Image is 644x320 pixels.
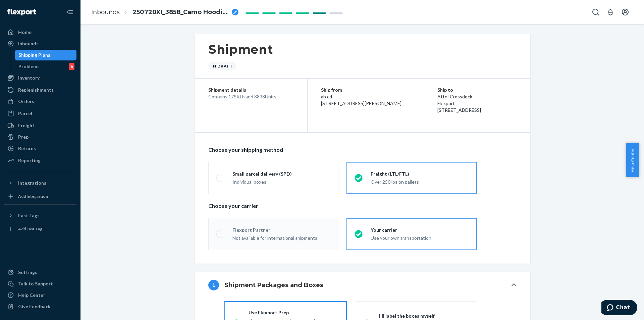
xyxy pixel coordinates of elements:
[321,94,401,106] span: ab cd [STREET_ADDRESS][PERSON_NAME]
[18,193,48,199] div: Add Integration
[232,171,330,177] div: Small parcel delivery (SPD)
[18,40,39,47] div: Inbounds
[18,63,40,70] div: Problems
[18,226,42,232] div: Add Fast Tag
[437,93,517,100] p: Attn: Crossdock
[379,313,469,319] div: I'll label the boxes myself
[321,87,437,93] p: Ship from
[208,62,236,70] div: In draft
[4,178,76,188] button: Integrations
[18,122,35,129] div: Freight
[4,290,76,301] a: Help Center
[208,202,517,210] p: Choose your carrier
[4,27,76,38] a: Home
[18,303,51,310] div: Give Feedback
[91,8,120,16] a: Inbounds
[18,280,53,287] div: Talk to Support
[4,108,76,119] a: Parcel
[601,300,637,317] iframe: Opens a widget where you can chat to one of our agents
[18,75,40,81] div: Inventory
[7,9,36,15] img: Flexport logo
[63,5,76,19] button: Close Navigation
[371,179,469,185] div: Over 250 lbs on pallets
[18,52,50,58] div: Shipping Plans
[4,96,76,107] a: Orders
[195,272,530,299] button: 1Shipment Packages and Boxes
[4,155,76,166] a: Reporting
[437,107,481,113] span: [STREET_ADDRESS]
[18,180,46,186] div: Integrations
[4,267,76,278] a: Settings
[4,38,76,49] a: Inbounds
[371,235,469,241] div: Use your own transportation
[18,292,45,299] div: Help Center
[208,280,219,290] div: 1
[437,87,517,93] p: Ship to
[604,5,617,19] button: Open notifications
[232,227,273,233] div: Flexport Partner
[86,2,244,22] ol: breadcrumbs
[4,224,76,234] a: Add Fast Tag
[18,87,54,93] div: Replenishments
[4,73,76,83] a: Inventory
[132,8,229,17] span: 250720XI_3858_Camo Hoodie_XS-XL,3X Adirondack, XS-3X White Oak, L-3X Silver Birch_Ship By Standar...
[69,63,74,70] div: 6
[4,143,76,154] a: Returns
[437,100,517,107] p: Flexport
[4,278,76,289] button: Talk to Support
[371,227,469,233] div: Your carrier
[224,281,323,289] h4: Shipment Packages and Boxes
[4,132,76,142] a: Prep
[18,29,32,36] div: Home
[208,93,294,100] div: Contains 17 SKUs and 3838 Units
[4,210,76,221] button: Fast Tags
[208,42,273,56] h1: Shipment
[18,98,34,105] div: Orders
[232,235,330,241] div: Not available for international shipments
[208,146,517,154] p: Choose your shipping method
[15,50,77,60] a: Shipping Plans
[249,309,339,316] div: Use Flexport Prep
[18,212,40,219] div: Fast Tags
[232,179,330,185] div: Individual boxes
[4,301,76,312] button: Give Feedback
[371,171,469,177] div: Freight (LTL/FTL)
[18,110,32,117] div: Parcel
[626,143,639,177] button: Help Center
[18,157,41,164] div: Reporting
[4,85,76,95] a: Replenishments
[15,61,77,72] a: Problems6
[18,269,37,276] div: Settings
[4,120,76,131] a: Freight
[18,134,29,140] div: Prep
[18,145,36,152] div: Returns
[619,5,632,19] button: Open account menu
[208,87,294,93] p: Shipment details
[589,5,602,19] button: Open Search Box
[4,191,76,202] a: Add Integration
